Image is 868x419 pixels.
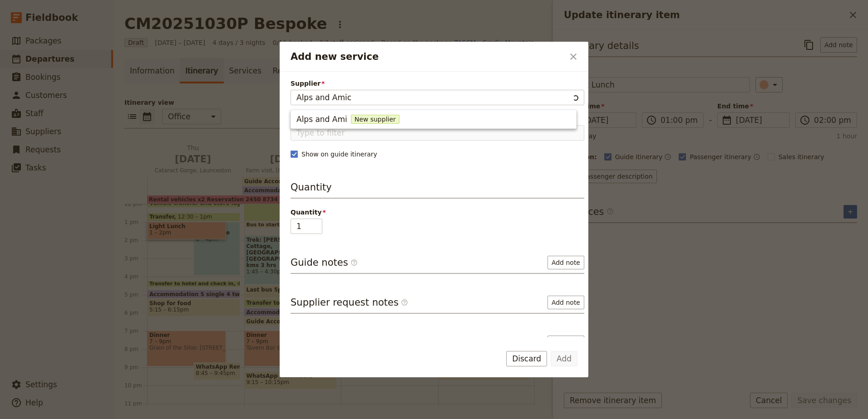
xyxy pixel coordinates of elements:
[291,50,564,63] h2: Add new service
[291,208,584,217] span: Quantity
[291,180,584,199] h3: Quantity
[291,336,427,349] h3: Supplier assignment notes
[291,296,408,309] h3: Supplier request notes
[566,49,581,64] button: Close dialog
[401,299,408,306] span: ​
[291,125,584,141] input: Service
[296,92,569,103] input: Supplier
[296,114,347,125] span: Alps and Ami
[291,112,576,127] button: Alps and Ami New supplier
[547,336,584,349] button: Add note
[506,351,547,366] button: Discard
[301,150,377,159] span: Show on guide itinerary
[551,351,577,366] button: Add
[291,219,322,234] input: Quantity
[547,296,584,309] button: Add note
[291,256,358,269] h3: Guide notes
[401,299,408,310] span: ​
[351,115,399,124] span: New supplier
[547,256,584,269] button: Add note
[291,79,584,88] span: Supplier
[350,259,358,266] span: ​
[350,259,358,270] span: ​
